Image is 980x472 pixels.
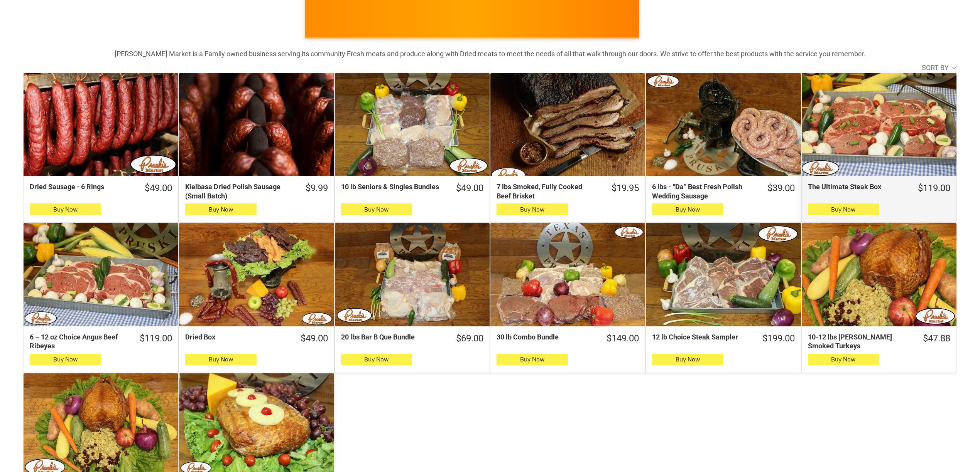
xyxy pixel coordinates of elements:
span: Buy Now [831,206,855,213]
div: $199.00 [762,333,795,344]
a: $47.8810-12 lbs [PERSON_NAME] Smoked Turkeys [802,333,956,351]
a: $119.006 – 12 oz Choice Angus Beef Ribeyes [24,333,178,351]
div: $49.00 [145,182,172,194]
span: Buy Now [209,356,233,363]
span: Buy Now [520,356,544,363]
a: $49.00Dried Sausage - 6 Rings [24,182,178,194]
div: Dried Sausage - 6 Rings [30,182,130,191]
div: 20 lbs Bar B Que Bundle [341,333,442,341]
button: Buy Now [497,354,568,365]
span: Buy Now [676,206,700,213]
span: Buy Now [520,206,544,213]
span: Buy Now [209,206,233,213]
div: $47.88 [923,333,950,344]
a: $19.957 lbs Smoked, Fully Cooked Beef Brisket [490,182,645,200]
span: [PERSON_NAME] MARKET [634,15,786,27]
div: $119.00 [140,333,172,344]
a: 6 lbs - “Da” Best Fresh Polish Wedding Sausage [646,73,801,176]
div: $39.00 [767,182,795,194]
span: Buy Now [53,356,78,363]
button: Buy Now [652,203,723,215]
div: Dried Box [185,333,286,341]
strong: [PERSON_NAME] Market is a Family owned business serving its community Fresh meats and produce alo... [115,50,866,58]
div: $49.00 [456,182,483,194]
a: Dried Box [179,223,334,326]
span: Buy Now [53,206,78,213]
a: 30 lb Combo Bundle [490,223,645,326]
a: $149.0030 lb Combo Bundle [490,333,645,344]
a: 10 lb Seniors &amp; Singles Bundles [335,73,490,176]
div: $69.00 [456,333,483,344]
a: $49.00Dried Box [179,333,334,344]
button: Buy Now [30,354,101,365]
a: $39.006 lbs - “Da” Best Fresh Polish Wedding Sausage [646,182,801,200]
a: The Ultimate Steak Box [802,73,956,176]
div: 30 lb Combo Bundle [497,333,592,341]
div: $119.00 [918,182,950,194]
button: Buy Now [652,354,723,365]
a: 10-12 lbs Pruski&#39;s Smoked Turkeys [802,223,956,326]
button: Buy Now [341,354,412,365]
div: $49.00 [301,333,328,344]
button: Buy Now [185,203,257,215]
div: $9.99 [306,182,328,194]
a: $9.99Kielbasa Dried Polish Sausage (Small Batch) [179,182,334,200]
div: 6 – 12 oz Choice Angus Beef Ribeyes [30,333,125,351]
a: 6 – 12 oz Choice Angus Beef Ribeyes [24,223,178,326]
div: $19.95 [612,182,639,194]
button: Buy Now [497,203,568,215]
a: Dried Sausage - 6 Rings [24,73,178,176]
span: Buy Now [831,356,855,363]
span: Buy Now [364,206,389,213]
a: $199.0012 lb Choice Steak Sampler [646,333,801,344]
span: Buy Now [676,356,700,363]
a: $69.0020 lbs Bar B Que Bundle [335,333,490,344]
a: $49.0010 lb Seniors & Singles Bundles [335,182,490,194]
div: $149.00 [607,333,639,344]
div: The Ultimate Steak Box [808,182,904,191]
button: Buy Now [808,354,879,365]
button: Buy Now [808,203,879,215]
div: Kielbasa Dried Polish Sausage (Small Batch) [185,182,291,200]
a: 7 lbs Smoked, Fully Cooked Beef Brisket [490,73,645,176]
div: 6 lbs - “Da” Best Fresh Polish Wedding Sausage [652,182,753,200]
button: Buy Now [185,354,257,365]
button: Buy Now [341,203,412,215]
a: Kielbasa Dried Polish Sausage (Small Batch) [179,73,334,176]
a: $119.00The Ultimate Steak Box [802,182,956,194]
div: 10-12 lbs [PERSON_NAME] Smoked Turkeys [808,333,909,351]
div: 10 lb Seniors & Singles Bundles [341,182,442,191]
div: 12 lb Choice Steak Sampler [652,333,748,341]
span: Buy Now [364,356,389,363]
a: 20 lbs Bar B Que Bundle [335,223,490,326]
button: Buy Now [30,203,101,215]
a: 12 lb Choice Steak Sampler [646,223,801,326]
div: 7 lbs Smoked, Fully Cooked Beef Brisket [497,182,597,200]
